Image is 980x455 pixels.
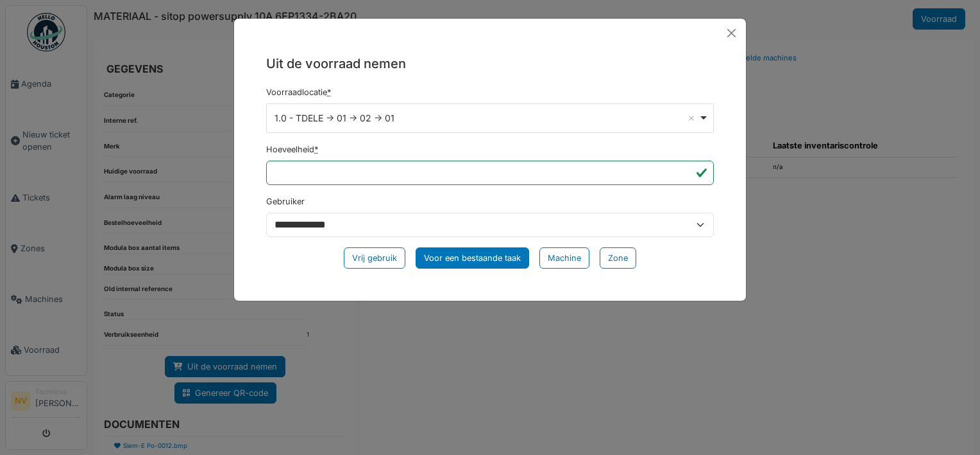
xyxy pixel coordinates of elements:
[275,111,698,125] div: 1.0 - TDELE -> 01 -> 02 -> 01
[266,86,331,98] label: Voorraadlocatie
[266,143,318,156] label: Hoeveelheid
[416,247,529,269] div: Voor een bestaande taak
[722,24,741,42] button: Close
[344,247,405,269] div: Vrij gebruik
[600,247,636,269] div: Zone
[266,195,305,208] label: Gebruiker
[685,112,698,125] button: Remove item: '62992'
[539,247,589,269] div: Machine
[266,54,714,73] h5: Uit de voorraad nemen
[314,145,318,154] abbr: Verplicht
[327,87,331,97] abbr: Verplicht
